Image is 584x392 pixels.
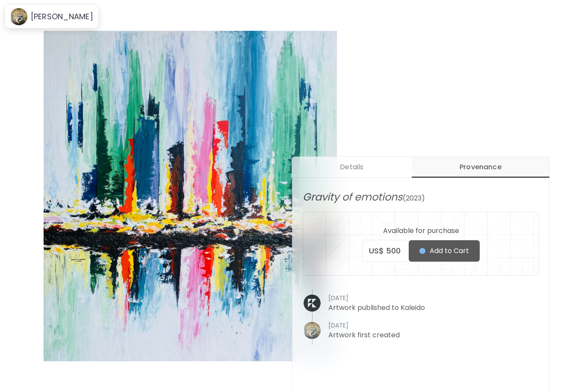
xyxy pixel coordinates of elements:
[328,321,400,329] h4: [DATE]
[328,330,400,340] a: Artwork first created
[36,375,276,384] h4: Mixed Media | 90 x 100 cm
[268,371,317,382] span: Add to Cart
[328,294,425,302] h4: [DATE]
[409,240,480,262] button: Add to Cart
[417,162,544,172] span: Provenance
[297,162,407,172] span: Details
[257,366,328,387] button: Add to Cart
[383,225,459,236] h6: Available for purchase
[36,366,105,375] h6: Gravity of emotions
[328,303,425,312] a: Artwork published to Kaleido
[403,193,425,203] span: (2023)
[303,190,403,204] span: Gravity of emotions
[419,246,469,256] span: Add to Cart
[31,12,93,22] h6: [PERSON_NAME]
[363,246,409,256] h5: US$ 500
